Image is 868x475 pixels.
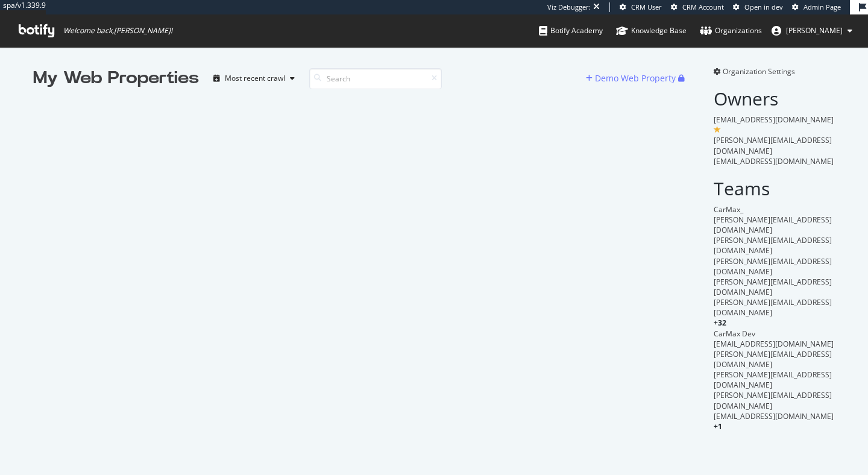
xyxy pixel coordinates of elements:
[723,66,795,77] span: Organization Settings
[539,14,603,47] a: Botify Academy
[700,25,762,37] div: Organizations
[714,349,832,370] span: [PERSON_NAME][EMAIL_ADDRESS][DOMAIN_NAME]
[714,390,832,411] span: [PERSON_NAME][EMAIL_ADDRESS][DOMAIN_NAME]
[714,135,832,156] span: [PERSON_NAME][EMAIL_ADDRESS][DOMAIN_NAME]
[714,204,835,215] div: CarMax_
[714,329,835,339] div: CarMax Dev
[714,339,834,349] span: [EMAIL_ADDRESS][DOMAIN_NAME]
[733,2,783,12] a: Open in dev
[714,256,832,277] span: [PERSON_NAME][EMAIL_ADDRESS][DOMAIN_NAME]
[744,2,783,11] span: Open in dev
[547,2,591,12] div: Viz Debugger:
[714,277,832,297] span: [PERSON_NAME][EMAIL_ADDRESS][DOMAIN_NAME]
[671,2,724,12] a: CRM Account
[586,69,678,88] button: Demo Web Property
[714,370,832,390] span: [PERSON_NAME][EMAIL_ADDRESS][DOMAIN_NAME]
[700,14,762,47] a: Organizations
[714,215,832,235] span: [PERSON_NAME][EMAIL_ADDRESS][DOMAIN_NAME]
[714,297,832,318] span: [PERSON_NAME][EMAIL_ADDRESS][DOMAIN_NAME]
[616,25,687,37] div: Knowledge Base
[762,21,862,40] button: [PERSON_NAME]
[586,73,678,83] a: Demo Web Property
[714,115,834,125] span: [EMAIL_ADDRESS][DOMAIN_NAME]
[714,318,726,328] span: + 32
[714,156,834,166] span: [EMAIL_ADDRESS][DOMAIN_NAME]
[620,2,662,12] a: CRM User
[804,2,841,11] span: Admin Page
[682,2,724,11] span: CRM Account
[616,14,687,47] a: Knowledge Base
[539,25,603,37] div: Botify Academy
[714,178,835,198] h2: Teams
[225,75,285,82] div: Most recent crawl
[786,25,843,36] span: adrianna
[631,2,662,11] span: CRM User
[714,421,722,432] span: + 1
[209,69,300,88] button: Most recent crawl
[309,68,442,89] input: Search
[792,2,841,12] a: Admin Page
[63,26,172,36] span: Welcome back, [PERSON_NAME] !
[714,89,835,109] h2: Owners
[714,235,832,256] span: [PERSON_NAME][EMAIL_ADDRESS][DOMAIN_NAME]
[595,72,676,84] div: Demo Web Property
[714,411,834,421] span: [EMAIL_ADDRESS][DOMAIN_NAME]
[33,66,199,90] div: My Web Properties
